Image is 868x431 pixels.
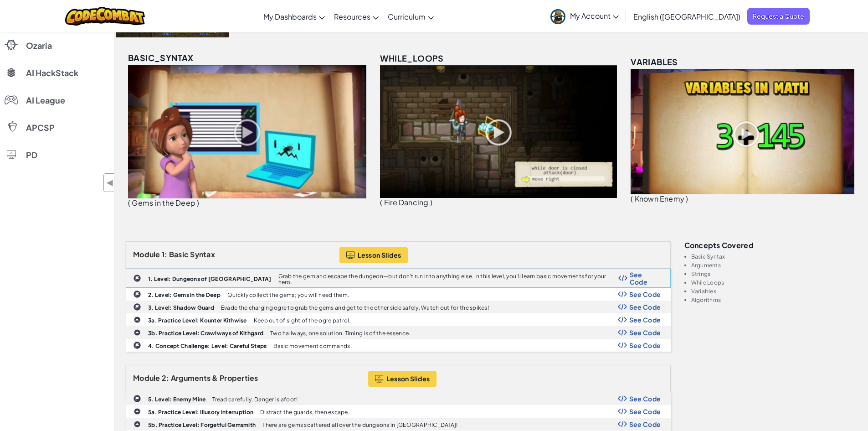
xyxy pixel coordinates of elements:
[133,290,141,298] img: IconChallengeLevel.svg
[126,288,671,301] a: 2. Level: Gems in the Deep Quickly collect the gems; you will need them. Show Code Logo See Code
[691,280,857,286] li: While Loops
[618,275,627,281] img: Show Code Logo
[148,421,256,428] b: 5b. Practice Level: Forgetful Gemsmith
[631,194,633,203] span: (
[26,96,65,104] span: AI League
[618,317,627,323] img: Show Code Logo
[254,317,351,323] p: Keep out of sight of the ogre patrol.
[148,317,247,324] b: 3a. Practice Level: Kounter Kithwise
[388,12,426,21] span: Curriculum
[133,249,160,259] span: Module
[126,269,671,288] a: 1. Level: Dungeons of [GEOGRAPHIC_DATA] Grab the gem and escape the dungeon—but don’t run into an...
[618,408,627,415] img: Show Code Logo
[629,395,661,402] span: See Code
[133,303,141,311] img: IconChallengeLevel.svg
[126,339,671,352] a: 4. Concept Challenge: Level: Careful Steps Basic movement commands. Show Code Logo See Code
[546,2,623,31] a: My Account
[212,396,298,402] p: Tread carefully. Danger is afoot!
[629,329,661,336] span: See Code
[133,373,160,383] span: Module
[26,42,52,50] span: Ozaria
[430,197,432,207] span: )
[618,342,627,348] img: Show Code Logo
[148,409,253,415] b: 5a. Practice Level: Illusory Interruption
[329,4,383,29] a: Resources
[386,375,430,382] span: Lesson Slides
[618,395,627,402] img: Show Code Logo
[162,249,168,259] span: 1:
[133,274,141,282] img: IconChallengeLevel.svg
[106,176,114,189] span: ◀
[631,57,678,67] span: variables
[197,198,199,208] span: )
[273,343,351,349] p: Basic movement commands.
[691,297,857,303] li: Algorithms
[126,418,671,431] a: 5b. Practice Level: Forgetful Gemsmith There are gems scattered all over the dungeons in [GEOGRAP...
[133,341,141,349] img: IconChallengeLevel.svg
[630,271,661,286] span: See Code
[221,305,489,311] p: Evade the charging ogre to grab the gems and get to the other side safely. Watch out for the spikes!
[629,4,745,29] a: English ([GEOGRAPHIC_DATA])
[262,422,457,428] p: There are gems scattered all over the dungeons in [GEOGRAPHIC_DATA]!
[629,316,661,323] span: See Code
[691,254,857,260] li: Basic Syntax
[134,421,141,428] img: IconPracticeLevel.svg
[368,371,437,387] button: Lesson Slides
[550,9,565,24] img: avatar
[384,197,429,207] span: Fire Dancing
[691,262,857,268] li: Arguments
[358,251,401,259] span: Lesson Slides
[629,408,661,415] span: See Code
[227,292,349,298] p: Quickly collect the gems; you will need them.
[618,421,627,427] img: Show Code Logo
[260,409,349,415] p: Distract the guards, then escape.
[629,291,661,298] span: See Code
[686,194,688,203] span: )
[134,408,141,415] img: IconPracticeLevel.svg
[263,12,317,21] span: My Dashboards
[278,273,618,285] p: Grab the gem and escape the dungeon—but don’t run into anything else. In this level, you’ll learn...
[162,373,169,383] span: 2:
[633,12,740,21] span: English ([GEOGRAPHIC_DATA])
[629,421,661,428] span: See Code
[618,329,627,336] img: Show Code Logo
[148,396,205,403] b: 5. Level: Enemy Mine
[148,330,263,337] b: 3b. Practice Level: Crawlways of Kithgard
[380,65,617,198] img: while_loops_unlocked.png
[126,301,671,313] a: 3. Level: Shadow Guard Evade the charging ogre to grab the gems and get to the other side safely....
[148,304,214,311] b: 3. Level: Shadow Guard
[134,329,141,336] img: IconPracticeLevel.svg
[691,288,857,294] li: Variables
[747,8,810,25] a: Request a Quote
[126,392,671,405] a: 5. Level: Enemy Mine Tread carefully. Danger is afoot! Show Code Logo See Code
[629,342,661,349] span: See Code
[126,326,671,339] a: 3b. Practice Level: Crawlways of Kithgard Two hallways, one solution. Timing is of the essence. S...
[26,69,78,77] span: AI HackStack
[65,7,145,26] img: CodeCombat logo
[128,65,366,198] img: basic_syntax_unlocked.png
[618,291,627,297] img: Show Code Logo
[334,12,370,21] span: Resources
[259,4,329,29] a: My Dashboards
[691,271,857,277] li: Strings
[570,11,619,21] span: My Account
[128,52,194,63] span: basic_syntax
[380,53,443,63] span: while_loops
[383,4,438,29] a: Curriculum
[270,330,410,336] p: Two hallways, one solution. Timing is of the essence.
[148,291,221,298] b: 2. Level: Gems in the Deep
[169,249,215,259] span: Basic Syntax
[133,395,141,403] img: IconChallengeLevel.svg
[380,197,382,207] span: (
[684,241,857,249] h3: Concepts covered
[134,316,141,323] img: IconPracticeLevel.svg
[148,343,267,349] b: 4. Concept Challenge: Level: Careful Steps
[148,275,272,282] b: 1. Level: Dungeons of [GEOGRAPHIC_DATA]
[132,198,195,208] span: Gems in the Deep
[171,373,258,383] span: Arguments & Properties
[126,313,671,326] a: 3a. Practice Level: Kounter Kithwise Keep out of sight of the ogre patrol. Show Code Logo See Code
[631,69,854,194] img: variables_unlocked.png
